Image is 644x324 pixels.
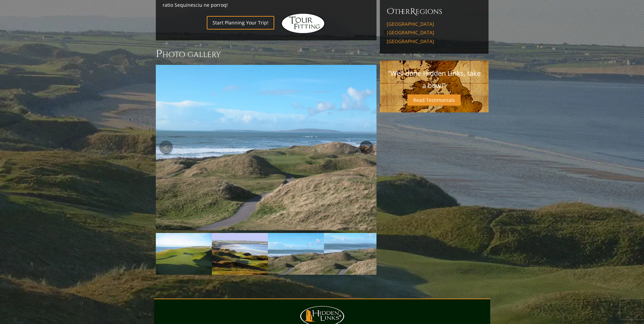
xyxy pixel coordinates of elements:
span: O [387,6,394,17]
a: Start Planning Your Trip! [207,16,274,29]
a: [GEOGRAPHIC_DATA] [387,38,482,44]
h3: Photo Gallery [156,47,376,61]
a: Next [360,141,373,154]
a: Read Testimonials [407,94,461,106]
span: R [410,6,416,17]
img: Hidden Links [281,13,325,34]
p: "Well done Hidden Links, take a bow!" [387,67,482,92]
a: [GEOGRAPHIC_DATA] [387,21,482,27]
a: [GEOGRAPHIC_DATA] [387,30,482,36]
a: Previous [159,141,173,154]
h6: ther egions [387,6,482,17]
